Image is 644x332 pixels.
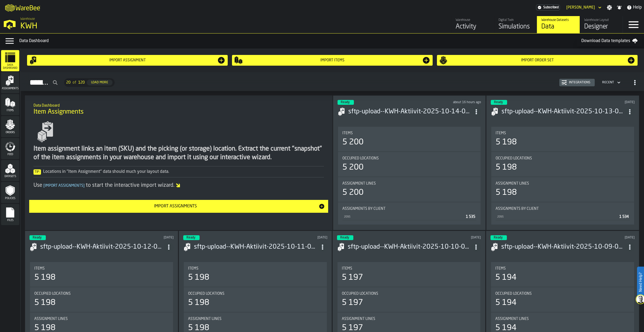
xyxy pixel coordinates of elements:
[348,107,472,116] h3: sftp-upload--KWH-Aktiivit-2025-10-14-040029.csv-2025-10-14
[456,23,490,31] div: Activity
[34,317,68,321] span: Assignment lines
[541,18,575,22] div: Warehouse Datasets
[499,23,533,31] div: Simulations
[342,181,477,186] div: Title
[34,266,169,271] div: Title
[66,80,70,85] span: 20
[342,273,363,282] div: 5 197
[342,298,363,308] div: 5 197
[496,188,517,197] div: 5 198
[541,23,575,31] div: Data
[342,213,477,220] div: StatList-item-2095
[342,156,379,161] span: Occupied Locations
[338,177,481,202] div: stat-Assignment lines
[183,235,200,240] div: status-3 2
[33,102,324,108] h2: Sub Title
[495,292,532,296] span: Occupied Locations
[34,292,71,296] span: Occupied Locations
[567,81,593,84] div: Integrations
[342,137,364,147] div: 5 200
[338,100,354,105] div: status-3 2
[496,207,630,211] div: Title
[188,317,323,321] div: Title
[342,131,353,135] span: Items
[89,81,110,84] div: Load More
[338,152,481,177] div: stat-Occupied Locations
[491,262,634,287] div: stat-Items
[496,156,532,161] span: Occupied Locations
[338,262,481,287] div: stat-Items
[19,38,577,44] div: Data Dashboard
[34,298,55,308] div: 5 198
[1,204,19,225] li: menu Files
[188,273,209,282] div: 5 198
[342,292,476,296] div: Title
[496,213,630,220] div: StatList-item-2095
[605,5,614,10] label: button-toggle-Settings
[33,108,84,116] span: Item Assignments
[34,292,169,296] div: Title
[348,243,471,251] h3: sftp-upload--KWH-Aktiivit-2025-10-10-040034.csv-2025-10-10
[496,181,529,186] span: Assignment lines
[337,235,353,240] div: status-3 2
[495,266,630,271] div: Title
[43,184,45,188] span: [
[38,58,217,62] div: Import assignment
[571,236,635,240] div: Updated: 09/10/2025, 4.01.10 Created: 09/10/2025, 4.01.05
[496,156,630,161] div: Title
[338,202,481,225] div: stat-Assignments by Client
[1,182,19,203] li: menu Policies
[466,215,475,219] span: 1 535
[264,236,327,240] div: Updated: 11/10/2025, 4.01.11 Created: 11/10/2025, 4.01.04
[495,292,630,296] div: Title
[494,16,537,33] a: link-to-/wh/i/4fb45246-3b77-4bb5-b880-c337c3c5facb/simulations
[1,197,19,200] span: Policies
[491,152,634,177] div: stat-Occupied Locations
[501,243,625,251] h3: sftp-upload--KWH-Aktiivit-2025-10-09-040026.csv-2025-10-09
[342,156,477,161] div: Title
[496,131,630,135] div: Title
[342,266,476,271] div: Title
[188,298,209,308] div: 5 198
[342,317,476,321] div: Title
[491,126,635,226] section: card-AssignmentDashboardCard
[33,169,324,175] div: Locations in "Item Assignment" data should much your layout data.
[491,235,507,240] div: status-3 2
[418,236,481,240] div: Updated: 10/10/2025, 4.01.12 Created: 10/10/2025, 4.01.05
[1,160,19,181] li: menu Datasets
[343,215,464,219] div: 2095
[536,5,560,10] a: link-to-/wh/i/4fb45246-3b77-4bb5-b880-c337c3c5facb/settings/billing
[42,184,86,188] span: Import Assignments
[496,207,539,211] span: Assignments by Client
[496,181,630,186] div: Title
[1,219,19,222] span: Files
[584,18,618,22] div: Warehouse Layout
[1,138,19,159] li: menu Feed
[342,163,364,172] div: 5 200
[495,266,506,271] span: Items
[537,16,580,33] a: link-to-/wh/i/4fb45246-3b77-4bb5-b880-c337c3c5facb/data
[496,131,506,135] span: Items
[83,184,85,188] span: ]
[456,18,490,22] div: Warehouse
[494,236,503,239] span: Ready
[188,266,323,271] div: Title
[566,5,595,10] div: DropdownMenuValue-Mikael Svennas
[2,36,17,46] label: button-toggle-Data Menu
[1,94,19,115] li: menu Items
[577,36,642,46] a: Download Data templates
[34,317,169,321] div: Title
[33,182,324,189] div: Use to start the interactive import wizard.
[1,116,19,137] li: menu Orders
[188,292,224,296] span: Occupied Locations
[1,64,19,70] span: Data Dashboard
[342,181,376,186] span: Assignment lines
[451,16,494,33] a: link-to-/wh/i/4fb45246-3b77-4bb5-b880-c337c3c5facb/feed/
[32,203,318,210] div: Import Assignments
[40,243,164,251] div: sftp-upload--KWH-Aktiivit-2025-10-12-040025.csv-2025-10-12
